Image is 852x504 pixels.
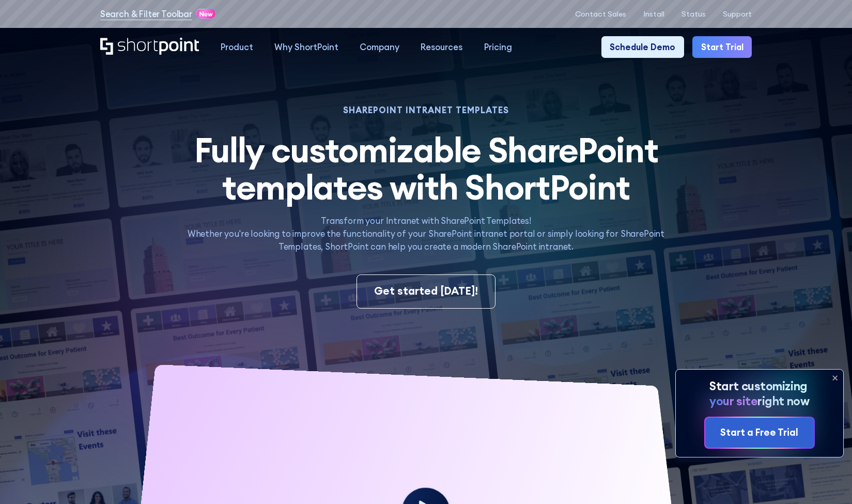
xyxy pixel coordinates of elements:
[274,41,338,54] div: Why ShortPoint
[360,41,399,54] div: Company
[194,128,658,209] span: Fully customizable SharePoint templates with ShortPoint
[484,41,512,54] div: Pricing
[349,36,410,57] a: Company
[681,10,706,19] a: Status
[601,36,684,57] a: Schedule Demo
[177,106,675,114] h1: SHAREPOINT INTRANET TEMPLATES
[177,215,675,253] p: Transform your Intranet with SharePoint Templates! Whether you're looking to improve the function...
[692,36,752,57] a: Start Trial
[210,36,264,57] a: Product
[421,41,462,54] div: Resources
[720,425,798,440] div: Start a Free Trial
[705,418,814,447] a: Start a Free Trial
[357,274,495,309] a: Get started [DATE]!
[100,38,199,56] a: Home
[723,10,752,19] a: Support
[100,8,192,21] a: Search & Filter Toolbar
[643,10,664,19] a: Install
[575,10,626,19] a: Contact Sales
[410,36,473,57] a: Resources
[374,283,478,299] div: Get started [DATE]!
[221,41,253,54] div: Product
[473,36,522,57] a: Pricing
[264,36,349,57] a: Why ShortPoint
[666,384,852,504] iframe: Chat Widget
